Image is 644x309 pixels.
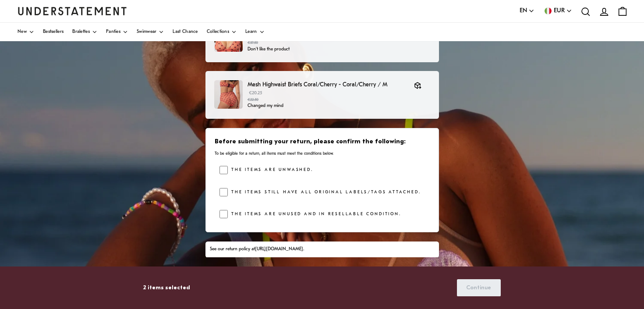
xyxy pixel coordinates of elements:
div: See our return policy at . [210,246,434,253]
span: New [18,30,27,34]
span: Learn [245,30,257,34]
span: Swimwear [137,30,156,34]
label: The items are unused and in resellable condition. [228,210,401,219]
button: EN [520,6,534,16]
span: Bestsellers [43,30,64,34]
span: Bralettes [72,30,90,34]
img: 208_81a4637c-b474-4a1b-9baa-3e23b6561bf7.jpg [214,80,243,109]
p: Don't like the product [248,46,405,53]
p: €20.25 [248,90,405,103]
a: Bestsellers [43,23,64,41]
a: Bralettes [72,23,97,41]
span: Panties [106,30,120,34]
a: Panties [106,23,128,41]
a: Last Chance [173,23,198,41]
span: Collections [207,30,229,34]
a: [URL][DOMAIN_NAME] [255,247,303,252]
h3: Before submitting your return, please confirm the following: [215,138,429,146]
a: Collections [207,23,237,41]
label: The items are unwashed. [228,166,313,174]
a: New [18,23,34,41]
a: Understatement Homepage [18,7,127,15]
span: EN [520,6,527,16]
strike: €37.50 [248,41,258,45]
p: Changed my mind [248,103,405,110]
button: EUR [543,6,572,16]
a: Learn [245,23,265,41]
label: The items still have all original labels/tags attached. [228,188,421,197]
p: Mesh Highwaist Briefs Coral/Cherry - Coral/Cherry / M [248,80,405,89]
a: Swimwear [137,23,164,41]
strike: €22.50 [248,98,258,102]
span: Last Chance [173,30,198,34]
p: To be eligible for a return, all items must meet the conditions below. [215,151,429,156]
span: EUR [554,6,565,16]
